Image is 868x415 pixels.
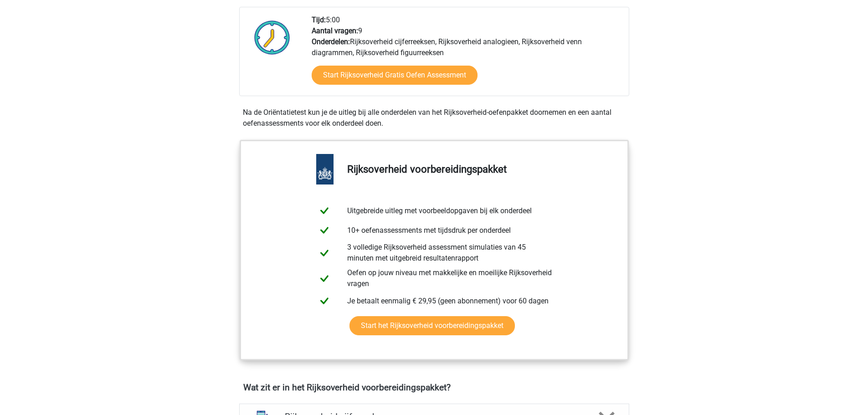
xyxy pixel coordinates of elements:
a: Start Rijksoverheid Gratis Oefen Assessment [312,66,478,85]
h4: Wat zit er in het Rijksoverheid voorbereidingspakket? [243,382,625,393]
img: Klok [249,15,295,60]
b: Aantal vragen: [312,26,358,35]
a: Start het Rijksoverheid voorbereidingspakket [349,316,515,335]
div: 5:00 9 Rijksoverheid cijferreeksen, Rijksoverheid analogieen, Rijksoverheid venn diagrammen, Rijk... [305,15,628,96]
b: Tijd: [312,15,326,24]
div: Na de Oriëntatietest kun je de uitleg bij alle onderdelen van het Rijksoverheid-oefenpakket doorn... [239,107,629,129]
b: Onderdelen: [312,37,350,46]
